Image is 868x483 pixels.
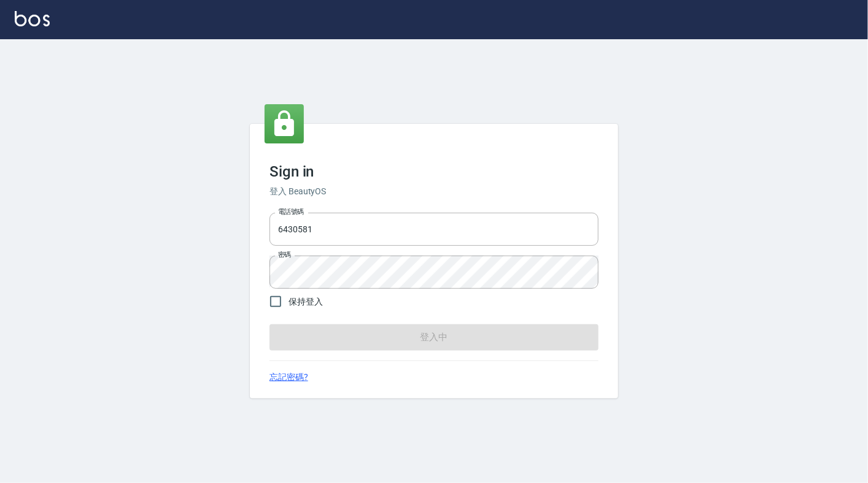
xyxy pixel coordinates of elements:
[269,185,599,198] h6: 登入 BeautyOS
[289,295,323,308] span: 保持登入
[278,250,291,259] label: 密碼
[15,11,50,26] img: Logo
[269,371,308,384] a: 忘記密碼?
[269,163,599,180] h3: Sign in
[278,207,304,216] label: 電話號碼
